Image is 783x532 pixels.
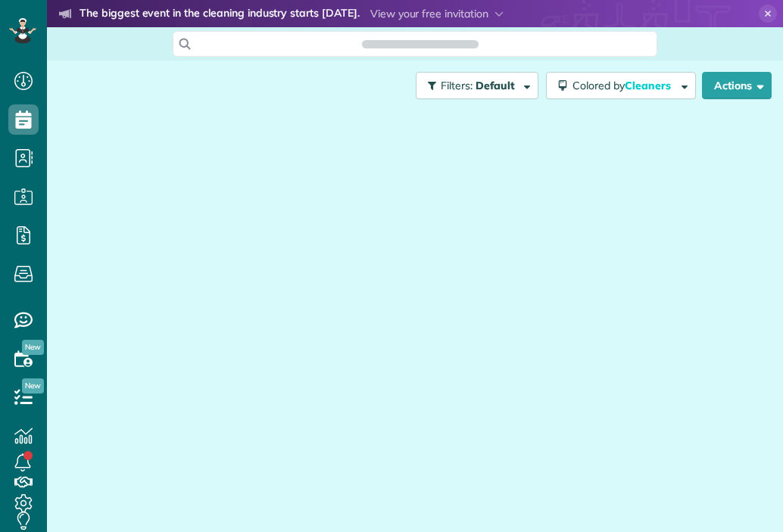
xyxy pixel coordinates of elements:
[441,79,473,92] span: Filters:
[702,72,772,99] button: Actions
[408,72,538,99] a: Filters: Default
[80,6,360,23] strong: The biggest event in the cleaning industry starts [DATE].
[476,79,516,92] span: Default
[546,72,696,99] button: Colored byCleaners
[377,36,463,51] span: Search ZenMaid…
[22,378,44,394] span: New
[625,79,673,92] span: Cleaners
[572,79,676,92] span: Colored by
[416,72,538,99] button: Filters: Default
[22,340,44,355] span: New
